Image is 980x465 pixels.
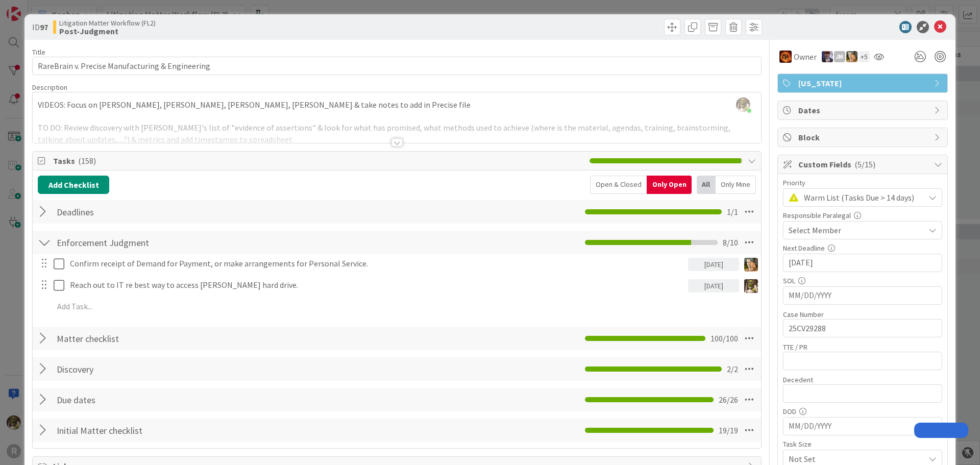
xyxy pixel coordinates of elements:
span: Owner [794,51,817,63]
span: Select Member [789,224,841,236]
label: Case Number [783,310,824,319]
label: Decedent [783,375,813,384]
span: 19 / 19 [719,424,738,436]
span: 100 / 100 [710,332,738,345]
span: Tasks [53,155,584,167]
input: Add Checklist... [53,390,283,409]
div: Priority [783,179,942,186]
div: [DATE] [688,258,739,271]
p: VIDEOS: Focus on [PERSON_NAME], [PERSON_NAME], [PERSON_NAME], [PERSON_NAME] & take notes to add i... [38,99,756,111]
div: Task Size [783,440,942,448]
button: Add Checklist [38,176,109,194]
span: ID [32,21,48,33]
img: TR [779,51,792,63]
span: Dates [798,104,929,116]
img: yW9LRPfq2I1p6cQkqhMnMPjKb8hcA9gF.jpg [736,97,750,112]
input: MM/DD/YYYY [789,287,937,304]
div: DOD [783,408,942,415]
label: Title [32,47,45,57]
div: Only Open [647,176,692,194]
p: Reach out to IT re best way to access [PERSON_NAME] hard drive. [70,279,684,291]
div: Responsible Paralegal [783,212,942,219]
span: 8 / 10 [723,236,738,249]
label: TTE / PR [783,342,807,352]
p: Confirm receipt of Demand for Payment, or make arrangements for Personal Service. [70,258,684,270]
b: Post-Judgment [59,27,156,35]
span: [US_STATE] [798,77,929,89]
div: + 5 [859,51,870,62]
input: MM/DD/YYYY [789,254,937,272]
div: Next Deadline [783,244,942,252]
div: Only Mine [716,176,756,194]
span: Litigation Matter Workflow (FL2) [59,19,156,27]
img: SB [846,51,857,62]
span: Custom Fields [798,158,929,170]
span: Block [798,131,929,143]
span: Description [32,83,67,92]
input: Add Checklist... [53,329,283,348]
span: 2 / 2 [727,363,738,375]
span: 1 / 1 [727,206,738,218]
span: Warm List (Tasks Due > 14 days) [804,190,919,205]
span: ( 5/15 ) [854,159,875,169]
img: ML [822,51,833,62]
div: [DATE] [688,279,739,292]
div: Open & Closed [590,176,647,194]
input: Add Checklist... [53,233,283,252]
input: MM/DD/YYYY [789,418,937,435]
b: 97 [40,22,48,32]
input: Add Checklist... [53,360,283,378]
input: Add Checklist... [53,203,283,221]
div: All [697,176,716,194]
input: Add Checklist... [53,421,283,439]
input: type card name here... [32,57,762,75]
div: SOL [783,277,942,284]
img: DG [744,279,758,293]
span: ( 158 ) [78,156,96,166]
div: JM [834,51,845,62]
span: 26 / 26 [719,394,738,406]
img: SB [744,258,758,272]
